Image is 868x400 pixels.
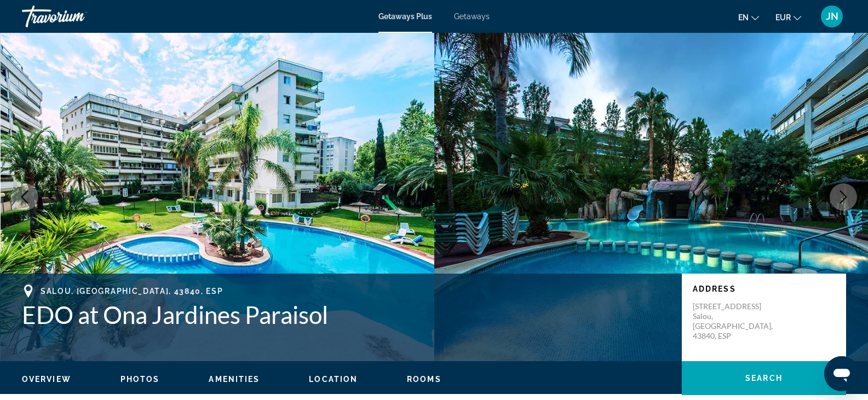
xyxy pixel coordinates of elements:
span: Location [309,375,358,384]
span: JN [826,11,838,22]
a: Travorium [22,2,131,31]
button: Change currency [775,9,801,25]
button: Previous image [11,183,38,211]
button: Rooms [407,374,441,384]
button: Next image [830,183,857,211]
span: Search [745,374,783,382]
span: EUR [775,13,791,22]
a: Getaways [454,12,490,21]
button: Search [682,361,846,395]
button: Amenities [209,374,260,384]
button: User Menu [818,5,846,28]
iframe: Bouton de lancement de la fenêtre de messagerie [824,356,859,391]
span: en [738,13,749,22]
a: Getaways Plus [378,12,432,21]
button: Overview [22,374,71,384]
p: Address [693,285,835,293]
span: Overview [22,375,71,384]
button: Location [309,374,358,384]
span: Salou, [GEOGRAPHIC_DATA], 43840, ESP [41,287,223,295]
button: Change language [738,9,759,25]
h1: EDO at Ona Jardines Paraisol [22,300,671,329]
p: [STREET_ADDRESS] Salou, [GEOGRAPHIC_DATA], 43840, ESP [693,302,780,341]
span: Rooms [407,375,441,384]
button: Photos [120,374,160,384]
span: Photos [120,375,160,384]
span: Amenities [209,375,260,384]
